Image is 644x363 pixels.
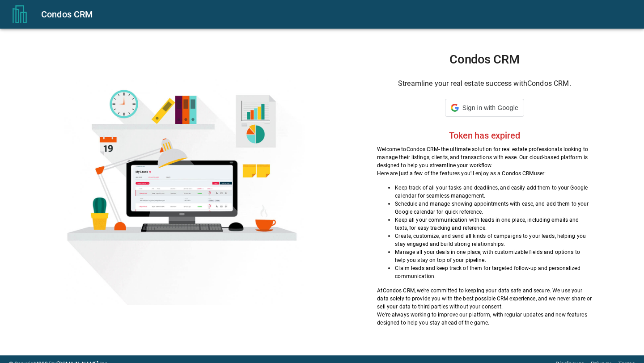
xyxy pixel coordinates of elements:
p: Create, customize, and send all kinds of campaigns to your leads, helping you stay engaged and bu... [395,232,592,248]
div: Condos CRM [41,7,633,21]
h2: Token has expired [449,130,520,141]
p: Welcome to Condos CRM - the ultimate solution for real estate professionals looking to manage the... [377,145,592,169]
p: Here are just a few of the features you'll enjoy as a Condos CRM user: [377,169,592,177]
p: Keep track of all your tasks and deadlines, and easily add them to your Google calendar for seaml... [395,184,592,200]
span: Sign in with Google [462,104,518,111]
p: At Condos CRM , we're committed to keeping your data safe and secure. We use your data solely to ... [377,287,592,311]
h6: Streamline your real estate success with Condos CRM . [377,77,592,90]
h1: Condos CRM [377,52,592,67]
p: Schedule and manage showing appointments with ease, and add them to your Google calendar for quic... [395,200,592,216]
p: Keep all your communication with leads in one place, including emails and texts, for easy trackin... [395,216,592,232]
p: We're always working to improve our platform, with regular updates and new features designed to h... [377,311,592,327]
p: Claim leads and keep track of them for targeted follow-up and personalized communication. [395,264,592,280]
p: Manage all your deals in one place, with customizable fields and options to help you stay on top ... [395,248,592,264]
div: Sign in with Google [445,99,524,117]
